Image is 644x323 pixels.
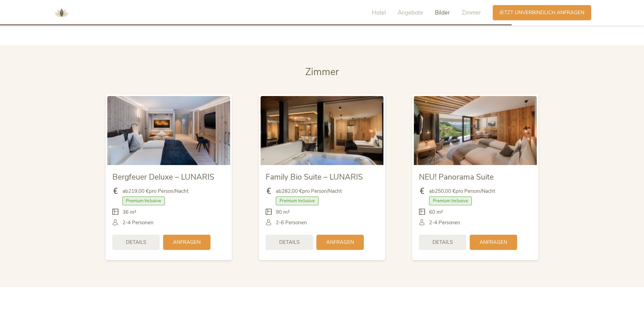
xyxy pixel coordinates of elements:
span: Anfragen [173,239,201,246]
span: 2-4 Personen [123,219,154,226]
img: Bergfeuer Deluxe – LUNARIS [107,96,230,165]
span: 60 m² [429,209,443,216]
span: Bergfeuer Deluxe – LUNARIS [112,172,214,182]
span: Anfragen [480,239,507,246]
span: Details [432,239,453,246]
span: Hotel [372,9,386,17]
b: 282,00 € [282,188,302,194]
img: NEU! Panorama Suite [414,96,537,165]
span: Premium Inclusive [123,197,165,205]
b: 250,00 € [435,188,456,194]
span: 90 m² [276,209,290,216]
span: Zimmer [305,65,339,78]
span: Zimmer [462,9,481,17]
span: ab pro Person/Nacht [123,188,188,195]
img: Family Bio Suite – LUNARIS [261,96,383,165]
b: 219,00 € [128,188,149,194]
span: 2-4 Personen [429,219,460,226]
span: Bilder [435,9,450,17]
a: AMONTI & LUNARIS Wellnessresort [51,10,72,15]
span: NEU! Panorama Suite [419,172,494,182]
img: AMONTI & LUNARIS Wellnessresort [51,3,72,23]
span: Anfragen [326,239,354,246]
span: 2-6 Personen [276,219,307,226]
span: Jetzt unverbindlich anfragen [499,9,584,16]
span: ab pro Person/Nacht [276,188,342,195]
span: 36 m² [123,209,136,216]
span: Angebote [398,9,423,17]
span: Premium Inclusive [429,197,472,205]
span: Details [126,239,146,246]
span: ab pro Person/Nacht [429,188,495,195]
span: Premium Inclusive [276,197,318,205]
span: Family Bio Suite – LUNARIS [266,172,363,182]
span: Details [279,239,299,246]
